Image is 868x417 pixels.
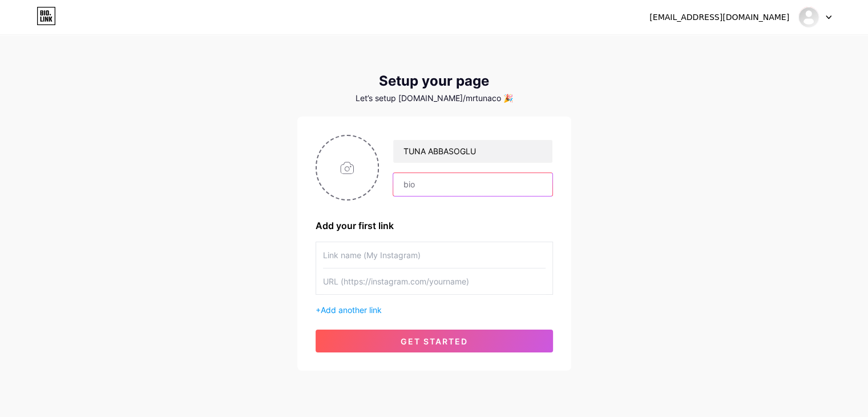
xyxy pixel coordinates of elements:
[798,6,819,28] img: Mr.Tuna Companies
[323,242,546,268] input: Link name (My Instagram)
[316,330,553,352] button: get started
[297,94,571,103] div: Let’s setup [DOMAIN_NAME]/mrtunaco 🎉
[316,304,553,316] div: +
[649,11,789,23] div: [EMAIL_ADDRESS][DOMAIN_NAME]
[316,219,553,232] div: Add your first link
[393,140,552,163] input: Your name
[321,305,382,315] span: Add another link
[401,336,468,346] span: get started
[393,173,552,196] input: bio
[323,268,546,294] input: URL (https://instagram.com/yourname)
[297,73,571,89] div: Setup your page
